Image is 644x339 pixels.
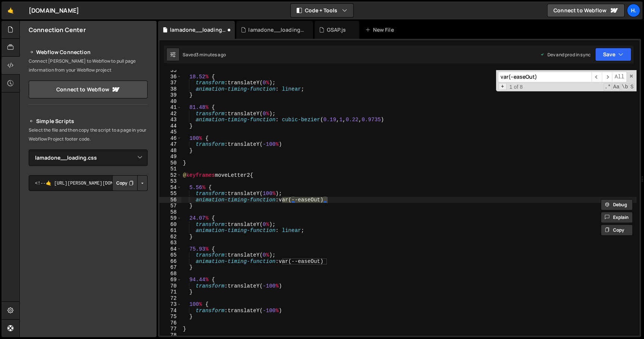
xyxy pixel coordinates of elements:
[365,26,397,34] div: New File
[160,246,181,252] div: 64
[160,271,181,277] div: 68
[160,178,181,185] div: 53
[160,74,181,80] div: 36
[29,57,148,75] p: Connect [PERSON_NAME] to Webflow to pull page information from your Webflow project
[595,48,631,61] button: Save
[160,172,181,179] div: 52
[591,72,602,82] span: ​
[160,160,181,166] div: 50
[160,264,181,271] div: 67
[160,80,181,86] div: 37
[160,98,181,105] div: 40
[112,175,148,191] div: Button group with nested dropdown
[160,117,181,123] div: 43
[183,51,226,58] div: Saved
[160,289,181,295] div: 71
[601,212,633,223] button: Explain
[160,141,181,148] div: 47
[160,301,181,308] div: 73
[160,314,181,320] div: 75
[627,4,640,17] a: h.
[29,126,148,144] p: Select the file and then copy the script to a page in your Webflow Project footer code.
[160,308,181,314] div: 74
[499,83,506,90] span: Toggle Replace mode
[160,104,181,111] div: 41
[160,283,181,289] div: 70
[601,225,633,236] button: Copy
[160,135,181,142] div: 46
[327,26,346,34] div: GSAP.js
[160,68,181,74] div: 35
[160,191,181,197] div: 55
[160,209,181,216] div: 58
[160,320,181,326] div: 76
[29,81,148,98] a: Connect to Webflow
[160,215,181,222] div: 59
[160,222,181,228] div: 60
[160,295,181,302] div: 72
[1,1,20,19] a: 🤙
[612,83,620,91] span: CaseSensitive Search
[291,4,353,17] button: Code + Tools
[160,252,181,258] div: 65
[506,84,526,90] span: 1 of 8
[160,185,181,191] div: 54
[160,154,181,160] div: 49
[612,72,627,82] span: Alt-Enter
[160,326,181,332] div: 77
[248,26,304,34] div: lamadone__loading.js
[160,129,181,135] div: 45
[160,258,181,265] div: 66
[112,175,138,191] button: Copy
[602,72,612,82] span: ​
[160,166,181,172] div: 51
[29,6,79,15] div: [DOMAIN_NAME]
[160,123,181,129] div: 44
[604,83,612,91] span: RegExp Search
[540,51,591,58] div: Dev and prod in sync
[29,48,148,57] h2: Webflow Connection
[29,117,148,126] h2: Simple Scripts
[29,175,148,191] textarea: <!--🤙 [URL][PERSON_NAME][DOMAIN_NAME]> <script>document.addEventListener("DOMContentLoaded", func...
[196,51,226,58] div: 3 minutes ago
[160,92,181,98] div: 39
[160,86,181,92] div: 38
[160,332,181,339] div: 78
[160,277,181,283] div: 69
[498,72,591,82] input: Search for
[160,148,181,154] div: 48
[29,203,148,270] iframe: YouTube video player
[601,199,633,210] button: Debug
[29,26,86,34] h2: Connection Center
[160,203,181,209] div: 57
[160,240,181,246] div: 63
[160,197,181,203] div: 56
[621,83,629,91] span: Whole Word Search
[160,234,181,240] div: 62
[170,26,226,34] div: lamadone__loading.css
[629,83,634,91] span: Search In Selection
[160,111,181,117] div: 42
[160,227,181,234] div: 61
[547,4,625,17] a: Connect to Webflow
